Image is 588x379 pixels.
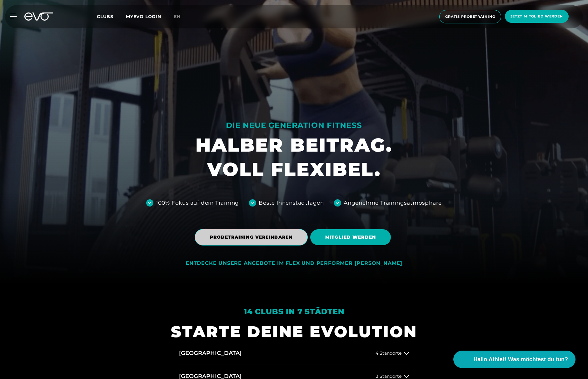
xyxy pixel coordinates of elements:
a: PROBETRAINING VEREINBAREN [195,224,310,250]
span: 3 Standorte [376,374,401,379]
a: MITGLIED WERDEN [310,225,393,250]
em: 14 Clubs in 7 Städten [244,307,344,316]
span: Gratis Probetraining [445,14,495,19]
span: Clubs [97,14,113,19]
span: 4 Standorte [376,351,401,356]
button: [GEOGRAPHIC_DATA]4 Standorte [179,342,409,365]
span: Hallo Athlet! Was möchtest du tun? [473,355,568,364]
div: Beste Innenstadtlagen [259,199,324,207]
span: en [174,14,181,19]
a: Jetzt Mitglied werden [503,10,571,23]
span: Jetzt Mitglied werden [511,14,563,19]
a: en [174,13,188,20]
h1: HALBER BEITRAG. VOLL FLEXIBEL. [196,133,392,182]
a: Clubs [97,13,126,19]
div: 100% Fokus auf dein Training [156,199,239,207]
h1: STARTE DEINE EVOLUTION [171,322,417,342]
button: Hallo Athlet! Was möchtest du tun? [453,351,576,368]
h2: [GEOGRAPHIC_DATA] [179,349,242,357]
span: MITGLIED WERDEN [325,234,376,241]
a: MYEVO LOGIN [126,14,161,19]
div: ENTDECKE UNSERE ANGEBOTE IM FLEX UND PERFORMER [PERSON_NAME] [186,260,402,267]
div: Angenehme Trainingsatmosphäre [344,199,442,207]
div: DIE NEUE GENERATION FITNESS [196,120,392,130]
a: Gratis Probetraining [437,10,503,23]
span: PROBETRAINING VEREINBAREN [210,234,292,241]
